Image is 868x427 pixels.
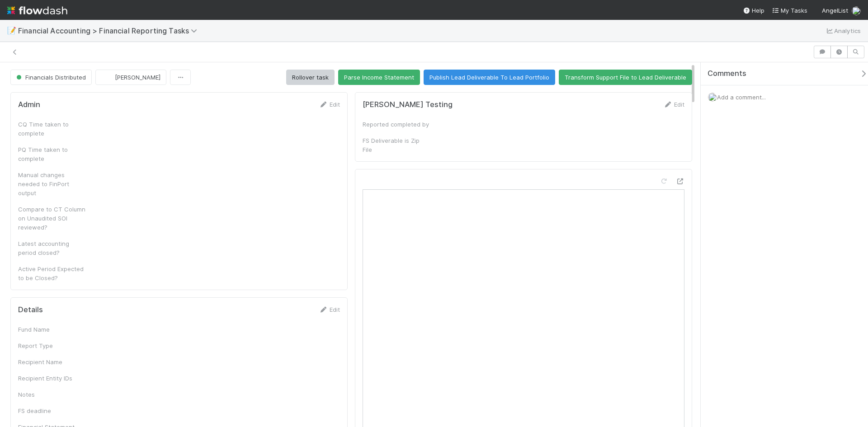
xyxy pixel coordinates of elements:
div: FS Deliverable is Zip File [363,136,430,154]
img: avatar_e41e7ae5-e7d9-4d8d-9f56-31b0d7a2f4fd.png [852,6,861,15]
span: My Tasks [772,7,807,14]
span: Add a comment... [717,94,766,101]
span: Comments [708,69,746,78]
span: [PERSON_NAME] [115,74,160,81]
img: logo-inverted-e16ddd16eac7371096b0.svg [7,3,67,18]
button: [PERSON_NAME] [95,70,166,85]
a: Edit [319,101,340,108]
div: Active Period Expected to be Closed? [18,264,86,282]
div: FS deadline [18,406,86,415]
div: Fund Name [18,325,86,334]
button: Rollover task [286,70,335,85]
div: Reported completed by [363,120,430,129]
div: Compare to CT Column on Unaudited SOI reviewed? [18,205,86,232]
button: Transform Support File to Lead Deliverable [559,70,692,85]
span: AngelList [822,7,848,14]
a: Edit [319,306,340,313]
img: avatar_e41e7ae5-e7d9-4d8d-9f56-31b0d7a2f4fd.png [708,93,717,102]
div: Help [743,6,764,15]
button: Parse Income Statement [338,70,420,85]
div: Recipient Entity IDs [18,374,86,383]
div: Recipient Name [18,357,86,366]
a: My Tasks [772,6,807,15]
h5: Admin [18,100,40,109]
div: CQ Time taken to complete [18,120,86,138]
h5: [PERSON_NAME] Testing [363,100,453,109]
div: Report Type [18,341,86,350]
h5: Details [18,305,43,314]
div: Notes [18,390,86,399]
div: Latest accounting period closed? [18,239,86,257]
div: Manual changes needed to FinPort output [18,170,86,197]
span: 📝 [7,27,16,34]
div: PQ Time taken to complete [18,145,86,163]
a: Edit [663,101,684,108]
span: Financial Accounting > Financial Reporting Tasks [18,26,202,35]
a: Analytics [825,25,861,36]
button: Publish Lead Deliverable To Lead Portfolio [424,70,555,85]
img: avatar_fee1282a-8af6-4c79-b7c7-bf2cfad99775.png [103,73,112,82]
